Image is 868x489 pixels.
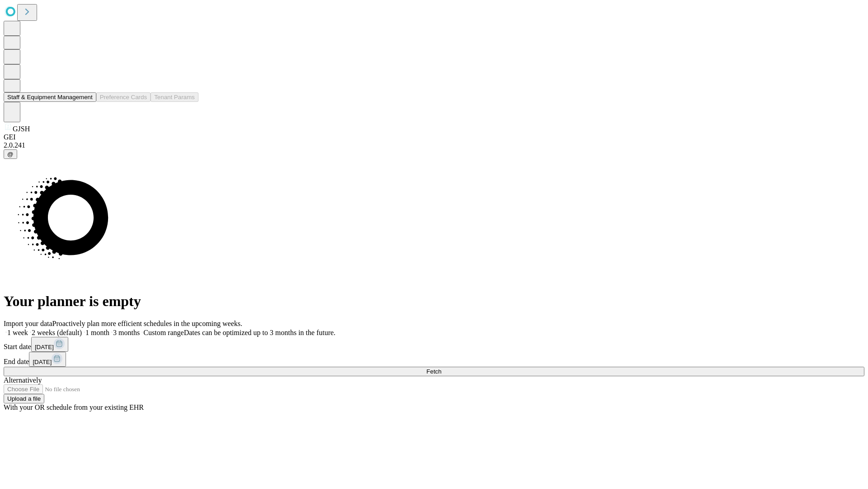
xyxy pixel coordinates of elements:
span: [DATE] [35,344,54,350]
h1: Your planner is empty [4,293,864,310]
span: With your OR schedule from your existing EHR [4,403,144,411]
span: Proactively plan more efficient schedules in the upcoming weeks. [52,320,242,327]
button: @ [4,149,17,159]
span: 2 weeks (default) [32,329,82,336]
div: Start date [4,337,864,352]
span: 1 week [7,329,28,336]
div: GEI [4,133,864,141]
button: Preference Cards [96,92,151,102]
span: Custom range [143,329,184,336]
div: End date [4,352,864,367]
span: Alternatively [4,376,42,384]
span: GJSH [13,125,30,133]
button: Tenant Params [151,92,198,102]
div: 2.0.241 [4,141,864,149]
button: Staff & Equipment Management [4,92,96,102]
button: [DATE] [31,337,68,352]
span: Import your data [4,320,52,327]
span: Dates can be optimized up to 3 months in the future. [184,329,335,336]
button: Upload a file [4,394,44,403]
span: [DATE] [33,359,52,365]
button: [DATE] [29,352,66,367]
span: Fetch [426,368,441,375]
button: Fetch [4,367,864,376]
span: 1 month [85,329,109,336]
span: 3 months [113,329,140,336]
span: @ [7,151,14,158]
